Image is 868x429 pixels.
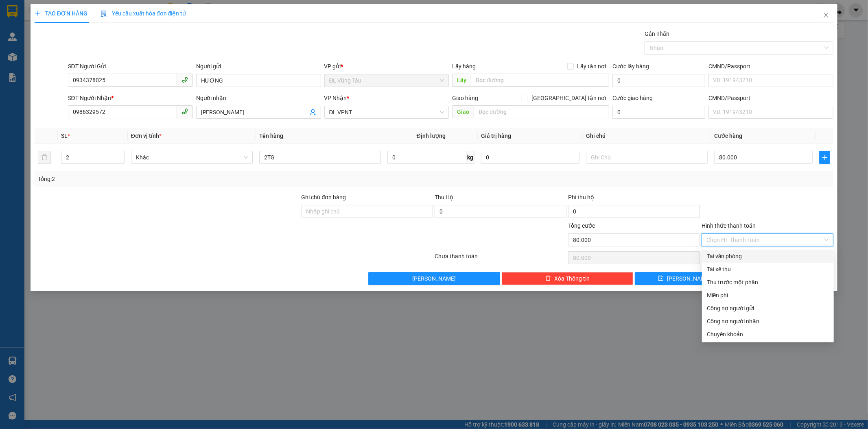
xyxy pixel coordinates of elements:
span: Giá trị hàng [481,133,511,139]
span: Xóa Thông tin [554,274,590,283]
div: Chưa thanh toán [434,252,568,266]
span: VP Nhận [324,95,347,101]
input: Dọc đường [474,105,609,118]
div: Công nợ người gửi [707,304,829,313]
label: Cước giao hàng [612,95,653,101]
label: Hình thức thanh toán [702,222,756,229]
div: Tài xế thu [707,265,829,274]
span: Tên hàng [259,133,283,139]
span: Cước hàng [714,133,742,139]
button: plus [819,151,830,164]
span: Lấy hàng [452,63,476,70]
div: Tổng: 2 [38,174,335,183]
button: save[PERSON_NAME] [635,272,733,285]
input: Ghi chú đơn hàng [302,205,433,218]
span: save [658,275,664,282]
div: Thu trước một phần [707,278,829,287]
div: SĐT Người Gửi [68,62,193,71]
span: kg [466,151,474,164]
span: Giao hàng [452,95,478,101]
button: [PERSON_NAME] [368,272,500,285]
div: CMND/Passport [708,94,833,102]
span: Đơn vị tính [131,133,162,139]
span: Khác [136,151,248,163]
span: Thu Hộ [435,194,453,200]
div: Công nợ người nhận [707,317,829,326]
label: Cước lấy hàng [612,63,649,70]
span: ĐL Vũng Tàu [329,74,444,87]
button: deleteXóa Thông tin [502,272,634,285]
label: Gán nhãn [645,30,669,37]
span: Định lượng [417,133,446,139]
span: Lấy tận nơi [574,62,609,71]
div: VP gửi [324,62,449,71]
div: Cước gửi hàng sẽ được ghi vào công nợ của người gửi [702,302,834,315]
span: Giao [452,105,474,118]
input: Cước giao hàng [612,106,705,119]
img: icon [101,11,107,17]
span: [PERSON_NAME] [667,274,711,283]
span: Yêu cầu xuất hóa đơn điện tử [101,10,186,17]
span: phone [181,76,188,83]
span: TẠO ĐƠN HÀNG [35,10,87,17]
span: phone [181,108,188,115]
span: [GEOGRAPHIC_DATA] tận nơi [528,94,609,102]
input: 0 [481,151,579,164]
div: Người gửi [196,62,321,71]
div: SĐT Người Nhận [68,94,193,102]
div: Phí thu hộ [568,193,700,205]
div: Miễn phí [707,291,829,300]
span: close [823,12,829,18]
div: Người nhận [196,94,321,102]
div: Chuyển khoản [707,330,829,339]
span: plus [820,154,830,161]
span: user-add [310,109,316,115]
span: delete [545,275,551,282]
div: Cước gửi hàng sẽ được ghi vào công nợ của người nhận [702,315,834,328]
input: Ghi Chú [586,151,708,164]
div: CMND/Passport [708,62,833,71]
span: ĐL VPNT [329,106,444,118]
span: [PERSON_NAME] [412,274,456,283]
span: Lấy [452,74,471,87]
button: delete [38,151,51,164]
span: Tổng cước [568,222,595,229]
span: plus [35,11,40,16]
button: Close [815,4,837,27]
span: SL [61,133,68,139]
label: Ghi chú đơn hàng [302,194,346,200]
input: Dọc đường [471,74,609,87]
input: Cước lấy hàng [612,74,705,87]
th: Ghi chú [583,128,711,144]
input: VD: Bàn, Ghế [259,151,381,164]
div: Tại văn phòng [707,252,829,261]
